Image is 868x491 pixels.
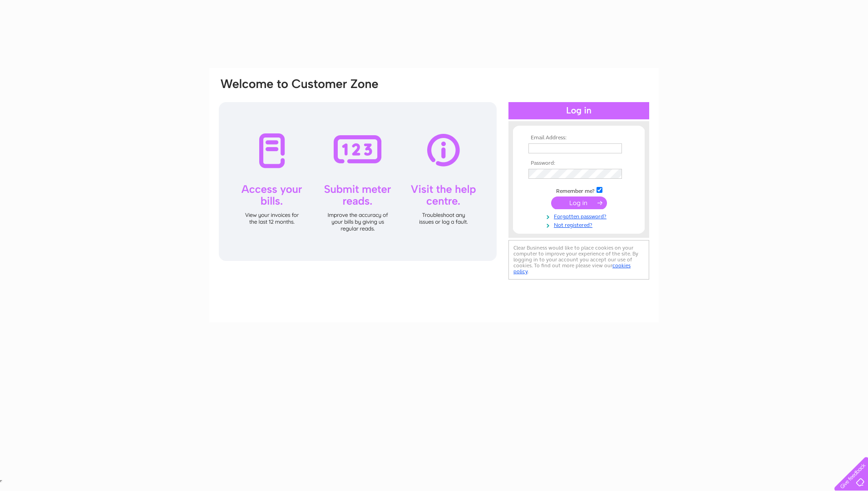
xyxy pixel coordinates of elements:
th: Password: [526,160,631,167]
td: Remember me? [526,186,631,195]
div: Clear Business would like to place cookies on your computer to improve your experience of the sit... [508,240,649,280]
a: cookies policy [513,262,631,275]
th: Email Address: [526,135,631,141]
a: Not registered? [528,220,631,229]
input: Submit [551,196,607,209]
a: Forgotten password? [528,211,631,220]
